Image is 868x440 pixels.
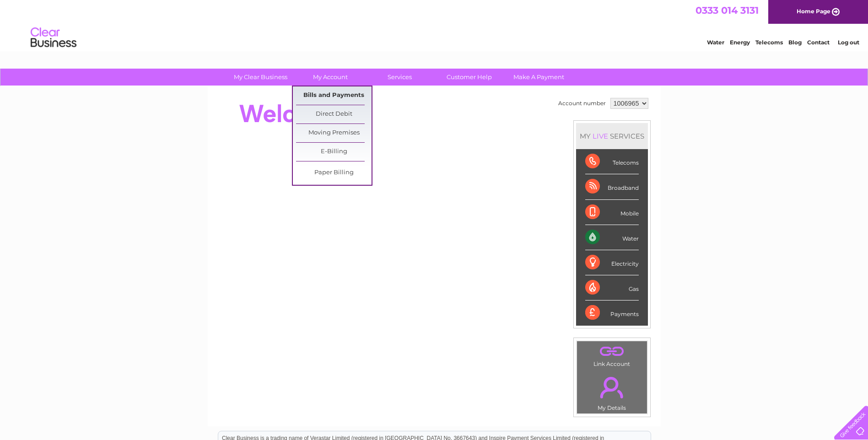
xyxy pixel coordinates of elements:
[585,200,639,225] div: Mobile
[362,69,437,86] a: Services
[556,96,608,111] td: Account number
[296,86,372,105] a: Bills and Payments
[707,39,724,46] a: Water
[296,105,372,123] a: Direct Debit
[585,275,639,300] div: Gas
[695,5,759,16] a: 0333 014 3131
[431,69,507,86] a: Customer Help
[296,124,372,142] a: Moving Premises
[585,149,639,174] div: Telecoms
[585,225,639,250] div: Water
[579,371,645,403] a: .
[585,174,639,199] div: Broadband
[30,24,77,52] img: logo.png
[579,343,645,360] a: .
[755,39,783,46] a: Telecoms
[838,39,859,46] a: Log out
[501,69,577,86] a: Make A Payment
[576,123,648,149] div: MY SERVICES
[296,143,372,161] a: E-Billing
[788,39,802,46] a: Blog
[585,300,639,325] div: Payments
[577,369,647,414] td: My Details
[807,39,830,46] a: Contact
[730,39,750,46] a: Energy
[577,341,647,370] td: Link Account
[591,132,610,140] div: LIVE
[296,164,372,182] a: Paper Billing
[218,5,651,44] div: Clear Business is a trading name of Verastar Limited (registered in [GEOGRAPHIC_DATA] No. 3667643...
[292,69,368,86] a: My Account
[223,69,298,86] a: My Clear Business
[585,250,639,275] div: Electricity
